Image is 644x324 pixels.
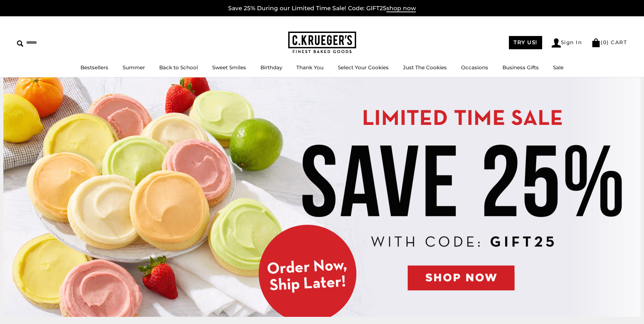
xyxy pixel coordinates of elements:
a: TRY US! [509,36,542,49]
a: Back to School [159,64,198,71]
a: Select Your Cookies [338,64,389,71]
a: Just The Cookies [403,64,447,71]
span: shop now [386,5,416,12]
a: Business Gifts [502,64,539,71]
a: Thank You [296,64,324,71]
a: Sign In [552,38,582,48]
img: C.KRUEGER'S [288,32,356,54]
a: Summer [123,64,145,71]
a: Sale [553,64,564,71]
span: 0 [603,39,607,46]
a: Save 25% During our Limited Time Sale! Code: GIFT25shop now [228,5,416,12]
img: Search [17,40,23,47]
img: C.Krueger's Special Offer [3,77,641,317]
img: Bag [591,38,601,47]
a: Birthday [260,64,282,71]
a: Sweet Smiles [212,64,246,71]
input: Search [17,37,98,48]
a: Bestsellers [80,64,108,71]
img: Account [552,38,561,48]
a: Occasions [461,64,488,71]
a: (0) CART [591,39,627,46]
